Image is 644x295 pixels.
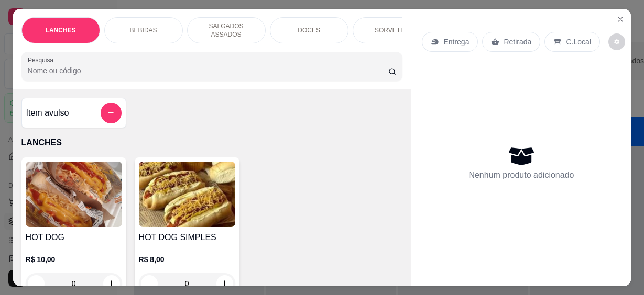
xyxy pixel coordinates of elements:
label: Pesquisa [28,55,57,64]
button: add-separate-item [101,103,122,123]
p: LANCHES [21,137,403,149]
p: R$ 8,00 [139,254,235,265]
p: Entrega [443,37,469,47]
p: DOCES [298,26,320,35]
p: SORVETES [375,26,409,35]
p: Nenhum produto adicionado [468,169,574,181]
button: decrease-product-quantity [608,33,625,50]
p: LANCHES [46,26,76,35]
p: SALGADOS ASSADOS [196,22,257,39]
button: decrease-product-quantity [28,275,45,292]
p: BEBIDAS [130,26,157,35]
p: R$ 10,00 [26,254,122,265]
button: decrease-product-quantity [141,275,158,292]
p: Retirada [504,37,531,47]
button: increase-product-quantity [103,275,120,292]
button: Close [612,11,629,28]
input: Pesquisa [28,65,388,76]
img: product-image [139,162,235,227]
h4: Item avulso [26,107,69,119]
p: C.Local [566,37,591,47]
button: increase-product-quantity [216,275,233,292]
img: product-image [26,162,122,227]
h4: HOT DOG SIMPLES [139,231,235,244]
h4: HOT DOG [26,231,122,244]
